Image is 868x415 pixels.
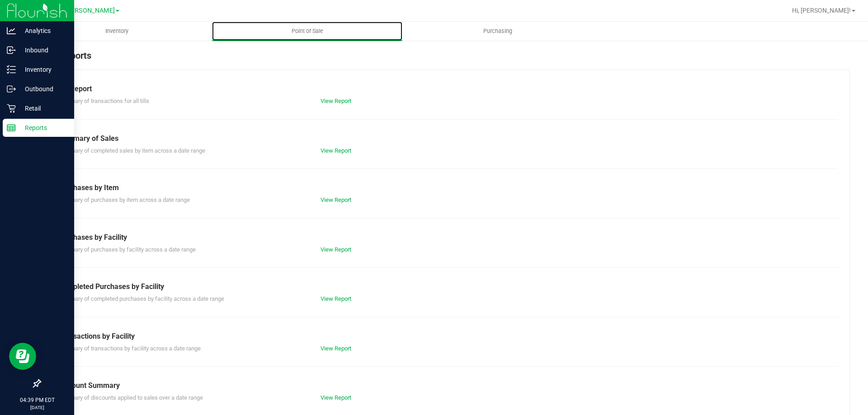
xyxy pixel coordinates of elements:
div: Summary of Sales [58,133,831,144]
p: Analytics [16,25,70,36]
a: View Report [321,394,351,401]
span: Hi, [PERSON_NAME]! [792,7,851,14]
iframe: Resource center [9,343,36,370]
inline-svg: Inbound [7,46,16,55]
inline-svg: Analytics [7,26,16,35]
span: Summary of completed purchases by facility across a date range [58,295,224,302]
a: Point of Sale [212,22,402,41]
span: Summary of completed sales by item across a date range [58,147,205,154]
div: Purchases by Facility [58,232,831,243]
a: View Report [321,246,351,253]
a: View Report [321,98,351,104]
div: Till Report [58,84,831,94]
p: Reports [16,122,70,133]
span: Summary of transactions for all tills [58,98,149,104]
div: POS Reports [40,49,850,70]
a: View Report [321,196,351,203]
div: Transactions by Facility [58,331,831,342]
div: Completed Purchases by Facility [58,281,831,292]
inline-svg: Reports [7,123,16,132]
div: Discount Summary [58,380,831,391]
a: Purchasing [402,22,593,41]
p: Inventory [16,64,70,75]
a: View Report [321,345,351,352]
span: Purchasing [471,27,524,35]
span: Summary of purchases by facility across a date range [58,246,196,253]
span: Summary of purchases by item across a date range [58,196,190,203]
p: Outbound [16,84,70,94]
span: Summary of discounts applied to sales over a date range [58,394,203,401]
a: Inventory [22,22,212,41]
a: View Report [321,295,351,302]
span: Point of Sale [279,27,335,35]
div: Purchases by Item [58,182,831,193]
inline-svg: Outbound [7,84,16,93]
inline-svg: Inventory [7,65,16,74]
inline-svg: Retail [7,104,16,113]
span: Inventory [93,27,141,35]
p: [DATE] [4,404,70,411]
span: [PERSON_NAME] [65,7,115,14]
p: Inbound [16,45,70,56]
a: View Report [321,147,351,154]
p: Retail [16,103,70,114]
p: 04:39 PM EDT [4,396,70,404]
span: Summary of transactions by facility across a date range [58,345,201,352]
